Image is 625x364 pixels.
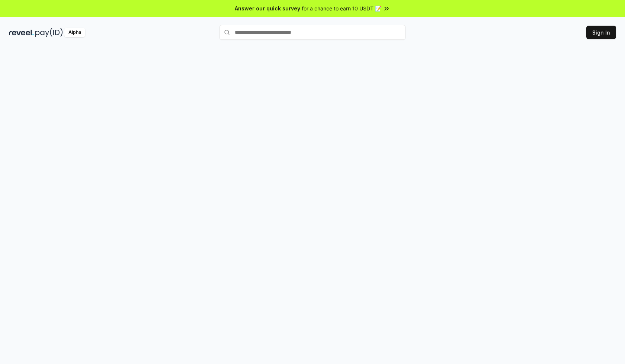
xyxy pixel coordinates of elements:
[302,4,381,12] span: for a chance to earn 10 USDT 📝
[586,26,616,39] button: Sign In
[35,28,63,37] img: pay_id
[64,28,85,37] div: Alpha
[9,28,34,37] img: reveel_dark
[235,4,300,12] span: Answer our quick survey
